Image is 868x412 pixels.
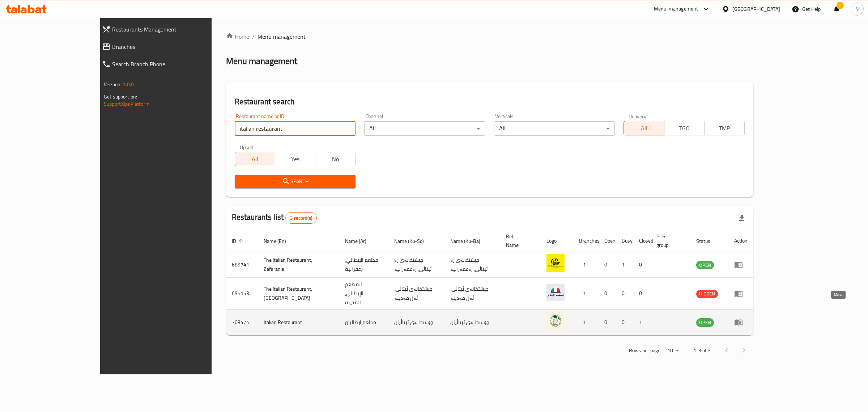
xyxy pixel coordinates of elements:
td: چێشتخانەی ئیتاڵی، ئەل مەدینە [388,278,444,310]
button: TMP [704,121,745,135]
span: HIDDEN [696,290,718,298]
div: Menu-management [654,5,698,13]
button: No [315,152,356,166]
th: Closed [633,230,651,252]
span: TMP [707,123,742,134]
a: Search Branch Phone [96,55,245,73]
h2: Restaurants list [232,212,317,224]
nav: breadcrumb [226,32,753,41]
span: TGO [667,123,702,134]
span: 3 record(s) [286,215,316,222]
span: Search Branch Phone [112,60,239,68]
div: [GEOGRAPHIC_DATA] [732,5,780,13]
td: چێشتخانەی زە ئیتاڵی، زەعفەرانیە [444,252,500,278]
div: All [364,121,485,136]
button: Yes [275,152,315,166]
div: Rows per page: [664,345,682,356]
p: 1-3 of 3 [693,346,711,355]
span: Name (Ar) [345,237,376,245]
span: Name (Ku-So) [394,237,433,245]
td: 1 [573,310,599,335]
span: Name (Ku-Ba) [450,237,490,245]
td: The Italian Restaurant, [GEOGRAPHIC_DATA] [258,278,339,310]
td: چێشتخانەی ئیتاڵی، ئەل مەدینە [444,278,500,310]
span: ID [232,237,246,245]
button: All [624,121,664,135]
a: Support.OpsPlatform [104,99,150,109]
td: 0 [633,252,651,278]
span: Get support on: [104,92,137,101]
div: HIDDEN [696,290,718,298]
span: All [238,154,272,164]
td: Italian Restaurant [258,310,339,335]
span: OPEN [696,318,714,327]
div: All [494,121,615,136]
td: 0 [599,278,616,310]
li: / [252,32,255,41]
span: Ref. Name [506,232,532,249]
td: چێشتخانەی ئیتاڵیان [388,310,444,335]
span: Search [241,177,350,186]
span: OPEN [696,261,714,269]
td: 1 [633,310,651,335]
td: The Italian Restaurant, Zafarania [258,252,339,278]
td: مطعم الإيطالي، زعفرانية [339,252,389,278]
span: POS group [656,232,682,249]
td: 1 [573,252,599,278]
div: Menu [734,289,748,298]
span: All [627,123,661,134]
span: Restaurants Management [112,25,239,34]
img: The Italian Restaurant, Al Madina [546,283,565,301]
div: Menu [734,260,748,269]
td: چێشتخانەی ئیتاڵیان [444,310,500,335]
button: Search [235,175,356,188]
div: Export file [733,209,750,227]
td: 0 [616,278,633,310]
td: 0 [633,278,651,310]
span: Menu management [258,32,306,41]
button: TGO [664,121,705,135]
span: Branches [112,42,239,51]
span: 1.0.0 [123,80,134,89]
span: Status [696,237,720,245]
td: 1 [616,252,633,278]
span: Yes [278,154,312,164]
td: مطعم ايطاليان [339,310,389,335]
td: چێشتخانەی زە ئیتاڵی، زەعفەرانیە [388,252,444,278]
th: Branches [573,230,599,252]
th: Logo [541,230,573,252]
span: N [855,5,859,13]
td: 0 [616,310,633,335]
span: Name (En) [264,237,295,245]
th: Busy [616,230,633,252]
span: Version: [104,80,122,89]
table: enhanced table [226,230,753,335]
th: Open [599,230,616,252]
label: Delivery [629,114,647,119]
div: Total records count [285,212,317,224]
h2: Menu management [226,55,297,67]
img: Italian Restaurant [546,312,565,330]
th: Action [728,230,753,252]
span: No [318,154,353,164]
input: Search for restaurant name or ID.. [235,121,356,136]
a: Restaurants Management [96,21,245,38]
a: Branches [96,38,245,55]
label: Upsell [240,144,253,150]
td: 1 [573,278,599,310]
td: المطعم الإيطالي، المدينة [339,278,389,310]
h2: Restaurant search [235,96,745,107]
p: Rows per page: [629,346,661,355]
img: The Italian Restaurant, Zafarania [546,254,565,272]
button: All [235,152,275,166]
td: 0 [599,310,616,335]
td: 0 [599,252,616,278]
